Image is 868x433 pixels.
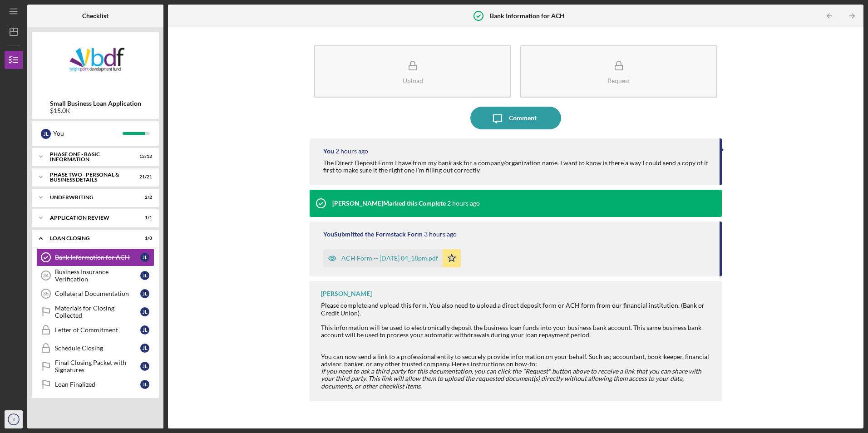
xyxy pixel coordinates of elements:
[470,107,561,129] button: Comment
[43,291,49,296] tspan: 35
[321,367,701,389] em: If you need to ask a third party for this documentation, you can click the "Request" button above...
[136,236,152,241] div: 1 / 8
[321,353,712,368] div: You can now send a link to a professional entity to securely provide information on your behalf. ...
[5,410,23,428] button: jl
[41,129,51,139] div: j l
[36,248,154,266] a: Bank Information for ACHjl
[136,195,152,200] div: 2 / 2
[55,326,140,334] div: Letter of Commitment
[321,368,712,389] div: ​
[321,324,712,339] div: This information will be used to electronically deposit the business loan funds into your busines...
[55,254,140,261] div: Bank Information for ACH
[50,100,141,107] b: Small Business Loan Application
[32,36,159,91] img: Product logo
[520,45,717,98] button: Request
[55,290,140,297] div: Collateral Documentation
[50,215,129,221] div: Application Review
[447,200,480,207] time: 2025-09-17 20:59
[136,174,152,180] div: 21 / 21
[140,307,149,316] div: j l
[55,359,140,374] div: Final Closing Packet with Signatures
[140,362,149,371] div: j l
[509,107,537,129] div: Comment
[82,12,108,20] b: Checklist
[55,381,140,388] div: Loan Finalized
[490,12,565,20] b: Bank Information for ACH
[36,339,154,357] a: Schedule Closingjl
[136,154,152,159] div: 12 / 12
[50,172,129,182] div: PHASE TWO - PERSONAL & BUSINESS DETAILS
[321,290,372,297] div: [PERSON_NAME]
[140,344,149,353] div: j l
[140,289,149,298] div: j l
[403,77,423,84] div: Upload
[341,255,438,262] div: ACH Form -- [DATE] 04_18pm.pdf
[36,266,154,285] a: 34Business Insurance Verificationjl
[36,357,154,375] a: Final Closing Packet with Signaturesjl
[323,159,710,174] div: The Direct Deposit Form I have from my bank ask for a company/organization name. I want to know i...
[55,344,140,352] div: Schedule Closing
[12,417,15,422] text: jl
[36,375,154,394] a: Loan Finalizedjl
[140,271,149,280] div: j l
[140,253,149,262] div: j l
[323,148,334,155] div: You
[53,126,123,141] div: You
[424,231,457,238] time: 2025-09-17 20:18
[50,152,129,162] div: Phase One - Basic Information
[332,200,446,207] div: [PERSON_NAME] Marked this Complete
[335,148,368,155] time: 2025-09-17 21:12
[321,302,712,316] div: Please complete and upload this form. You also need to upload a direct deposit form or ACH form f...
[55,305,140,319] div: Materials for Closing Collected
[36,321,154,339] a: Letter of Commitmentjl
[50,195,129,200] div: Underwriting
[55,268,140,283] div: Business Insurance Verification
[43,273,49,278] tspan: 34
[136,215,152,221] div: 1 / 1
[50,107,141,114] div: $15.0K
[323,249,461,267] button: ACH Form -- [DATE] 04_18pm.pdf
[36,285,154,303] a: 35Collateral Documentationjl
[323,231,423,238] div: You Submitted the Formstack Form
[314,45,511,98] button: Upload
[140,380,149,389] div: j l
[36,303,154,321] a: Materials for Closing Collectedjl
[607,77,630,84] div: Request
[50,236,129,241] div: Loan Closing
[140,325,149,335] div: j l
